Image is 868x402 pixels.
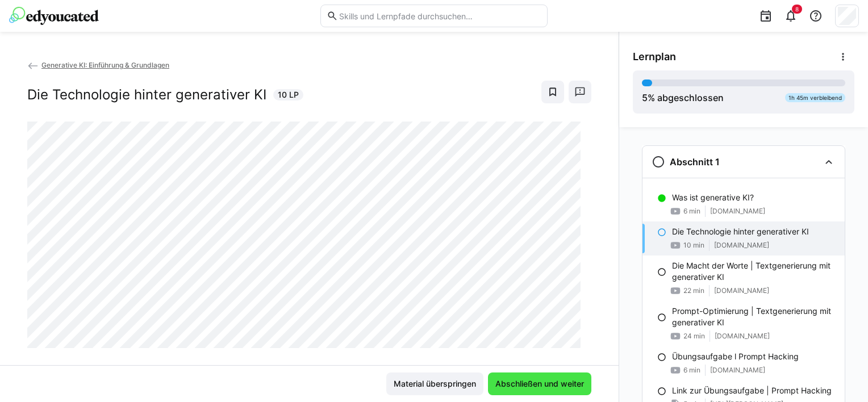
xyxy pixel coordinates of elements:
[488,372,591,395] button: Abschließen und weiter
[642,92,648,103] span: 5
[278,89,299,101] span: 10 LP
[683,286,704,295] span: 22 min
[672,226,809,237] p: Die Technologie hinter generativer KI
[683,241,704,250] span: 10 min
[714,241,769,250] span: [DOMAIN_NAME]
[683,366,700,375] span: 6 min
[672,351,799,362] p: Übungsaufgabe l Prompt Hacking
[710,366,765,375] span: [DOMAIN_NAME]
[642,91,724,104] div: % abgeschlossen
[392,378,478,390] span: Material überspringen
[27,61,169,69] a: Generative KI: Einführung & Grundlagen
[672,192,754,203] p: Was ist generative KI?
[672,260,836,283] p: Die Macht der Worte | Textgenerierung mit generativer KI
[27,86,266,103] h2: Die Technologie hinter generativer KI
[715,332,770,341] span: [DOMAIN_NAME]
[785,93,845,102] div: 1h 45m verbleibend
[633,51,676,63] span: Lernplan
[795,6,799,12] span: 8
[672,385,832,396] p: Link zur Übungsaufgabe | Prompt Hacking
[672,305,836,328] p: Prompt-Optimierung | Textgenerierung mit generativer KI
[670,156,720,167] h3: Abschnitt 1
[683,332,705,341] span: 24 min
[494,378,586,390] span: Abschließen und weiter
[386,372,483,395] button: Material überspringen
[41,61,169,69] span: Generative KI: Einführung & Grundlagen
[710,207,765,216] span: [DOMAIN_NAME]
[338,11,541,21] input: Skills und Lernpfade durchsuchen…
[714,286,769,295] span: [DOMAIN_NAME]
[683,207,700,216] span: 6 min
